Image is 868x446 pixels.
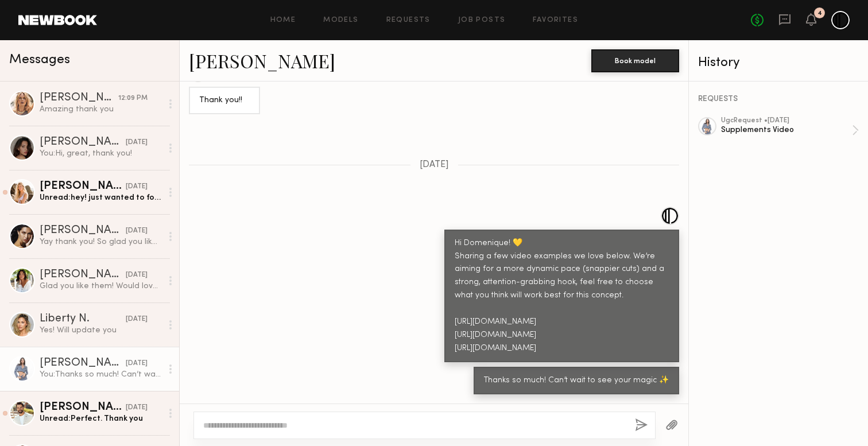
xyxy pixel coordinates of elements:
[40,192,162,203] div: Unread: hey! just wanted to follow up
[199,94,250,107] div: Thank you!!
[270,17,296,24] a: Home
[40,358,126,369] div: [PERSON_NAME]
[126,181,148,192] div: [DATE]
[420,160,449,170] span: [DATE]
[386,17,431,24] a: Requests
[458,17,506,24] a: Job Posts
[484,374,669,387] div: Thanks so much! Can’t wait to see your magic ✨
[126,226,148,236] div: [DATE]
[40,225,126,236] div: [PERSON_NAME]
[40,313,126,325] div: Liberty N.
[40,269,126,281] div: [PERSON_NAME]
[126,314,148,325] div: [DATE]
[9,53,70,67] span: Messages
[591,55,679,65] a: Book model
[323,17,358,24] a: Models
[591,49,679,72] button: Book model
[721,125,852,135] div: Supplements Video
[40,325,162,336] div: Yes! Will update you
[40,281,162,292] div: Glad you like them! Would love to work together again🤍
[721,117,852,125] div: ugc Request • [DATE]
[721,117,859,144] a: ugcRequest •[DATE]Supplements Video
[189,48,335,73] a: [PERSON_NAME]
[126,137,148,148] div: [DATE]
[698,56,859,69] div: History
[817,10,822,17] div: 4
[40,104,162,115] div: Amazing thank you
[533,17,578,24] a: Favorites
[40,413,162,424] div: Unread: Perfect. Thank you
[40,148,162,159] div: You: Hi, great, thank you!
[40,137,126,148] div: [PERSON_NAME]
[40,402,126,413] div: [PERSON_NAME]
[126,358,148,369] div: [DATE]
[126,270,148,281] div: [DATE]
[40,181,126,192] div: [PERSON_NAME]
[40,369,162,380] div: You: Thanks so much! Can’t wait to see your magic ✨
[698,95,859,103] div: REQUESTS
[126,402,148,413] div: [DATE]
[118,93,148,104] div: 12:09 PM
[455,237,669,356] div: Hi Domenique! 💛 Sharing a few video examples we love below. We’re aiming for a more dynamic pace ...
[40,236,162,247] div: Yay thank you! So glad you like it :) let me know if you ever need anymore videos xx love the pro...
[40,92,118,104] div: [PERSON_NAME]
